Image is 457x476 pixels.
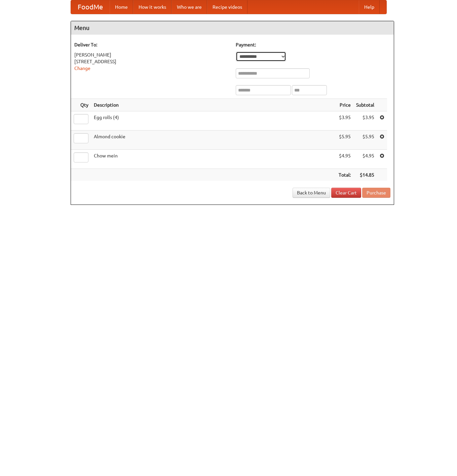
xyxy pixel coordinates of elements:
td: $5.95 [353,131,377,150]
a: Back to Menu [293,188,330,198]
td: $3.95 [336,111,353,131]
h4: Menu [71,21,394,35]
a: Home [110,0,133,14]
th: $14.85 [353,169,377,181]
h5: Payment: [236,41,390,48]
a: Who we are [172,0,207,14]
th: Total: [336,169,353,181]
th: Subtotal [353,99,377,111]
td: $3.95 [353,111,377,131]
td: $4.95 [353,150,377,169]
h5: Deliver To: [74,41,229,48]
a: How it works [133,0,172,14]
th: Description [91,99,336,111]
button: Purchase [362,188,390,198]
a: Help [359,0,380,14]
td: $4.95 [336,150,353,169]
td: $5.95 [336,131,353,150]
th: Price [336,99,353,111]
td: Chow mein [91,150,336,169]
td: Egg rolls (4) [91,111,336,131]
a: Change [74,66,90,71]
th: Qty [71,99,91,111]
a: Recipe videos [207,0,247,14]
div: [STREET_ADDRESS] [74,58,229,65]
a: Clear Cart [331,188,361,198]
a: FoodMe [71,0,110,14]
div: [PERSON_NAME] [74,51,229,58]
td: Almond cookie [91,131,336,150]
